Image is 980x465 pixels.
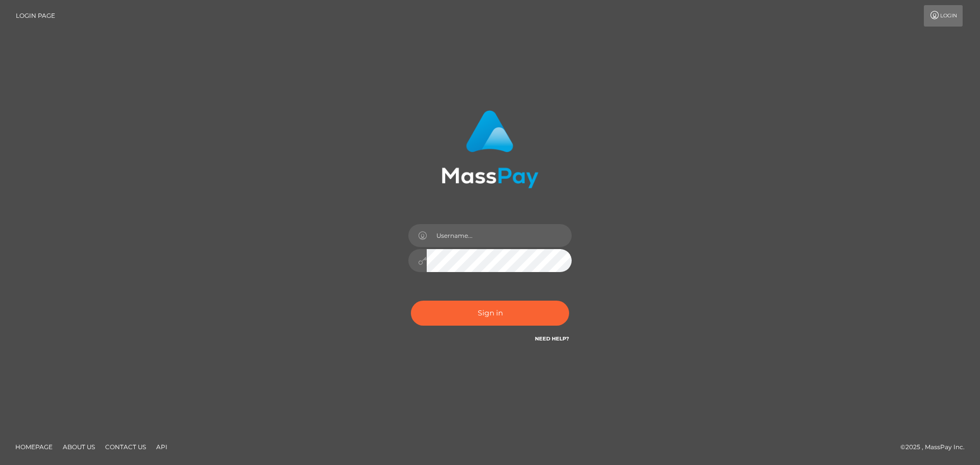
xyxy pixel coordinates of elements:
a: About Us [59,439,99,455]
button: Sign in [411,301,569,326]
a: API [152,439,171,455]
a: Contact Us [101,439,150,455]
a: Homepage [11,439,57,455]
a: Need Help? [535,335,569,342]
img: MassPay Login [442,110,538,188]
input: Username... [427,224,572,247]
a: Login [924,5,963,27]
div: © 2025 , MassPay Inc. [900,442,972,453]
a: Login Page [16,5,55,27]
